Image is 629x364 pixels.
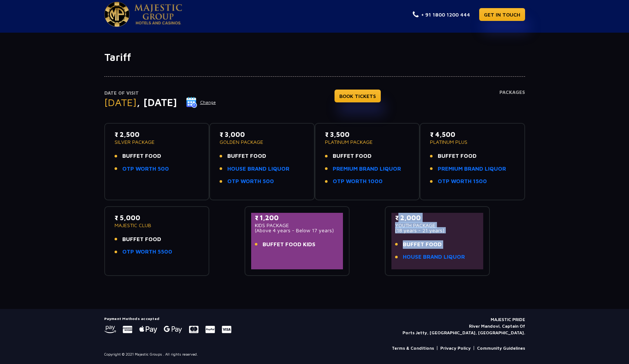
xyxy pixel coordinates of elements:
p: Copyright © 2021 Majestic Groups . All rights reserved. [104,352,198,357]
p: YOUTH PACKAGE [395,223,480,228]
span: , [DATE] [137,96,177,108]
span: BUFFET FOOD [227,152,266,160]
p: ₹ 1,200 [255,213,340,223]
a: HOUSE BRAND LIQUOR [403,253,465,261]
p: GOLDEN PACKAGE [220,139,304,145]
img: Majestic Pride [104,2,130,27]
a: Privacy Policy [440,345,471,352]
a: OTP WORTH 5500 [122,248,172,256]
button: Change [186,97,216,108]
p: ₹ 4,500 [430,130,515,139]
p: MAJESTIC PRIDE River Mandovi, Captain Of Ports Jetty, [GEOGRAPHIC_DATA], [GEOGRAPHIC_DATA]. [402,316,525,336]
a: PREMIUM BRAND LIQUOR [438,165,506,173]
p: Date of Visit [104,90,216,97]
p: ₹ 3,000 [220,130,304,139]
a: HOUSE BRAND LIQUOR [227,165,289,173]
p: SILVER PACKAGE [115,139,199,145]
a: Terms & Conditions [392,345,434,352]
span: BUFFET FOOD KIDS [263,240,315,249]
p: PLATINUM PLUS [430,139,515,145]
a: Community Guidelines [477,345,525,352]
a: + 91 1800 1200 444 [413,11,470,18]
span: [DATE] [104,96,137,108]
a: PREMIUM BRAND LIQUOR [333,165,401,173]
p: (Above 4 years - Below 17 years) [255,228,340,233]
p: ₹ 2,000 [395,213,480,223]
a: GET IN TOUCH [479,8,525,21]
p: ₹ 2,500 [115,130,199,139]
p: MAJESTIC CLUB [115,223,199,228]
img: Majestic Pride [134,4,182,25]
a: OTP WORTH 1500 [438,177,487,186]
h5: Payment Methods accepted [104,316,231,321]
h1: Tariff [104,51,525,63]
span: BUFFET FOOD [122,152,161,160]
a: OTP WORTH 1000 [333,177,383,186]
p: ₹ 5,000 [115,213,199,223]
span: BUFFET FOOD [438,152,477,160]
a: OTP WORTH 500 [122,165,169,173]
span: BUFFET FOOD [122,235,161,244]
p: ₹ 3,500 [325,130,410,139]
a: BOOK TICKETS [335,90,381,102]
p: (18 years - 21 years) [395,228,480,233]
a: OTP WORTH 500 [227,177,274,186]
p: KIDS PACKAGE [255,223,340,228]
span: BUFFET FOOD [403,240,442,249]
h4: Packages [499,90,525,116]
p: PLATINUM PACKAGE [325,139,410,145]
span: BUFFET FOOD [333,152,372,160]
